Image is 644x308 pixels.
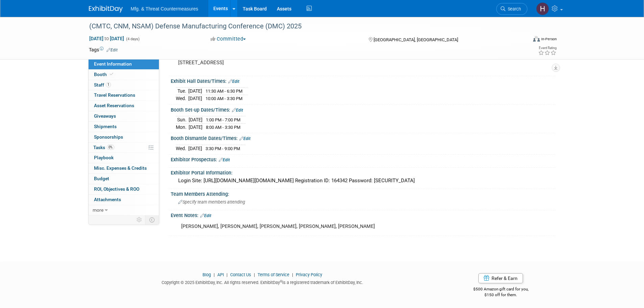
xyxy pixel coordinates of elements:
div: Login Site: [URL][DOMAIN_NAME][DOMAIN_NAME] Registration ID: 164342 Password: [SECURITY_DATA] [176,175,550,186]
td: [DATE] [188,145,202,152]
div: Booth Dismantle Dates/Times: [171,133,555,142]
span: 8:00 AM - 3:30 PM [206,125,240,130]
td: [DATE] [189,123,202,131]
sup: ® [280,280,282,283]
span: Giveaways [94,113,116,119]
span: Tasks [93,145,114,150]
div: $150 off for them. [446,292,555,298]
a: Attachments [89,195,159,205]
div: Event Rating [538,46,556,50]
span: 11:30 AM - 6:30 PM [206,89,242,94]
span: 1 [106,82,111,87]
a: Edit [239,136,251,141]
a: Booth [89,70,159,80]
a: API [217,272,224,277]
div: Copyright © 2025 ExhibitDay, Inc. All rights reserved. ExhibitDay is a registered trademark of Ex... [89,278,436,286]
span: | [212,272,216,277]
span: Staff [94,82,111,88]
span: [DATE] [DATE] [89,35,124,42]
span: Asset Reservations [94,103,134,108]
pre: [STREET_ADDRESS] [178,60,324,66]
span: 1:00 PM - 7:00 PM [206,117,240,122]
a: Privacy Policy [296,272,322,277]
a: Terms of Service [258,272,289,277]
span: to [103,36,110,41]
a: Tasks0% [89,143,159,153]
div: Event Format [487,35,557,45]
span: Budget [94,176,109,181]
a: Edit [106,48,118,52]
a: Edit [200,213,211,218]
a: Asset Reservations [89,101,159,111]
a: Contact Us [230,272,251,277]
span: Booth [94,72,115,77]
a: Edit [228,79,239,84]
button: Committed [208,35,248,43]
div: Exhibitor Portal Information: [171,168,555,176]
a: Event Information [89,59,159,69]
a: Edit [232,108,243,113]
div: [PERSON_NAME], [PERSON_NAME], [PERSON_NAME], [PERSON_NAME], [PERSON_NAME] [176,220,481,233]
td: Wed. [176,145,188,152]
div: Team Members Attending: [171,189,555,197]
span: | [225,272,229,277]
div: Exhibit Hall Dates/Times: [171,76,555,85]
a: Staff1 [89,80,159,90]
span: Search [505,6,521,11]
a: Misc. Expenses & Credits [89,163,159,173]
div: Exhibitor Prospectus: [171,155,555,163]
a: Budget [89,174,159,184]
td: Wed. [176,95,188,102]
span: ROI, Objectives & ROO [94,186,139,192]
td: Sun. [176,116,189,124]
a: Playbook [89,153,159,163]
a: ROI, Objectives & ROO [89,184,159,194]
span: more [93,207,103,213]
span: Attachments [94,197,121,202]
a: more [89,205,159,215]
div: $500 Amazon gift card for you, [446,282,555,298]
a: Shipments [89,122,159,132]
span: 10:00 AM - 3:30 PM [206,96,242,101]
td: [DATE] [188,88,202,95]
div: (CMTC, CNM, NSAM) Defense Manufacturing Conference (DMC) 2025 [87,20,517,32]
span: Mfg. & Threat Countermeasures [131,6,198,11]
div: Booth Set-up Dates/Times: [171,105,555,114]
span: [GEOGRAPHIC_DATA], [GEOGRAPHIC_DATA] [374,37,458,42]
a: Search [496,3,527,15]
span: Specify team members attending [178,199,245,205]
div: Event Notes: [171,210,555,219]
a: Sponsorships [89,132,159,142]
td: Tue. [176,88,188,95]
i: Booth reservation complete [110,72,113,76]
span: | [252,272,257,277]
span: 3:30 PM - 9:00 PM [206,146,240,151]
td: [DATE] [189,116,202,124]
td: Personalize Event Tab Strip [134,215,145,224]
div: In-Person [541,37,557,42]
td: Tags [89,46,118,53]
td: [DATE] [188,95,202,102]
td: Toggle Event Tabs [145,215,159,224]
a: Giveaways [89,111,159,121]
span: Shipments [94,124,117,129]
span: Event Information [94,61,132,67]
a: Edit [219,158,230,162]
span: Misc. Expenses & Credits [94,165,147,171]
img: Hillary Hawkins [536,2,549,15]
span: Travel Reservations [94,92,135,98]
span: Sponsorships [94,134,123,140]
span: 0% [107,145,114,150]
a: Travel Reservations [89,90,159,100]
span: Playbook [94,155,114,160]
td: Mon. [176,123,189,131]
img: Format-Inperson.png [533,36,540,42]
span: (4 days) [125,37,140,41]
a: Blog [202,272,211,277]
span: | [290,272,295,277]
img: ExhibitDay [89,6,123,13]
a: Refer & Earn [478,273,523,283]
